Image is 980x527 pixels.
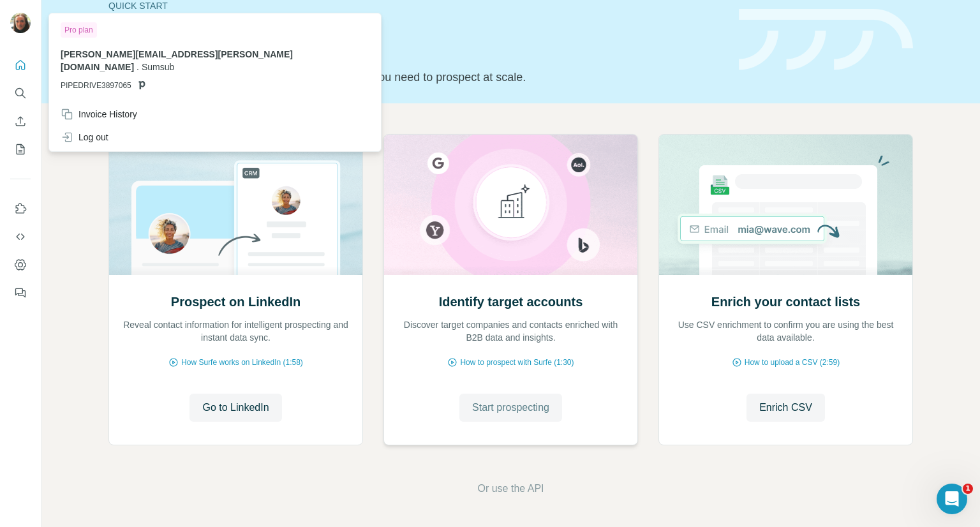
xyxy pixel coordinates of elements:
[10,253,31,276] button: Dashboard
[202,400,269,415] span: Go to LinkedIn
[61,22,97,38] div: Pro plan
[937,484,967,514] iframe: Intercom live chat
[460,357,574,368] span: How to prospect with Surfe (1:30)
[672,318,900,344] p: Use CSV enrichment to confirm you are using the best data available.
[397,318,625,344] p: Discover target companies and contacts enriched with B2B data and insights.
[10,13,31,33] img: Avatar
[10,110,31,133] button: Enrich CSV
[10,54,31,77] button: Quick start
[61,131,108,144] div: Log out
[10,225,31,248] button: Use Surfe API
[711,293,860,311] h2: Enrich your contact lists
[61,49,293,72] span: [PERSON_NAME][EMAIL_ADDRESS][PERSON_NAME][DOMAIN_NAME]
[171,293,301,311] h2: Prospect on LinkedIn
[963,484,973,494] span: 1
[137,62,139,72] span: .
[472,400,549,415] span: Start prospecting
[439,293,583,311] h2: Identify target accounts
[61,108,137,121] div: Invoice History
[383,135,638,275] img: Identify target accounts
[142,62,174,72] span: Sumsub
[745,357,840,368] span: How to upload a CSV (2:59)
[108,35,724,61] h1: Let’s prospect together
[10,138,31,161] button: My lists
[746,394,825,422] button: Enrich CSV
[108,68,724,86] p: Pick your starting point and we’ll provide everything you need to prospect at scale.
[459,394,562,422] button: Start prospecting
[10,281,31,304] button: Feedback
[477,481,544,496] button: Or use the API
[108,135,363,275] img: Prospect on LinkedIn
[122,318,350,344] p: Reveal contact information for intelligent prospecting and instant data sync.
[739,9,913,71] img: banner
[189,394,281,422] button: Go to LinkedIn
[759,400,812,415] span: Enrich CSV
[658,135,913,275] img: Enrich your contact lists
[181,357,303,368] span: How Surfe works on LinkedIn (1:58)
[61,80,131,91] span: PIPEDRIVE3897065
[10,197,31,220] button: Use Surfe on LinkedIn
[10,82,31,105] button: Search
